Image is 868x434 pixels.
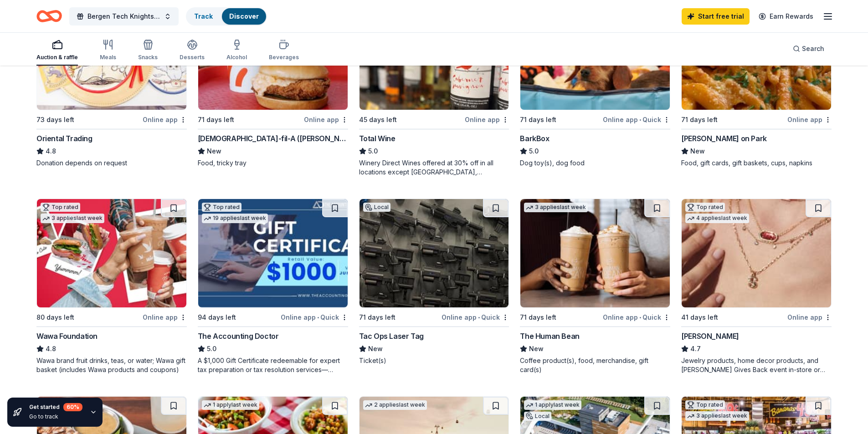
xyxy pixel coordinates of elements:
div: Snacks [138,54,158,61]
button: Desserts [180,36,205,66]
div: Online app Quick [603,114,670,125]
img: Image for The Accounting Doctor [198,199,348,307]
div: 60 % [63,403,82,411]
div: 73 days left [36,114,74,125]
div: [PERSON_NAME] [681,331,739,342]
a: Image for Total WineTop rated4 applieslast week45 days leftOnline appTotal Wine5.0Winery Direct W... [359,1,509,177]
div: Top rated [202,203,241,212]
div: Online app [787,114,832,125]
div: 94 days left [198,312,236,323]
div: 80 days left [36,312,74,323]
button: Auction & raffle [36,36,78,66]
div: BarkBox [520,133,549,144]
span: • [639,314,641,321]
div: The Accounting Doctor [198,331,279,342]
span: New [690,146,705,157]
div: [DEMOGRAPHIC_DATA]-fil-A ([PERSON_NAME]) [198,133,348,144]
span: 4.8 [46,343,56,354]
a: Image for The Accounting DoctorTop rated19 applieslast week94 days leftOnline app•QuickThe Accoun... [198,199,348,374]
span: Search [802,43,824,54]
a: Earn Rewards [753,8,819,25]
div: Food, tricky tray [198,158,348,168]
span: New [529,343,544,354]
div: 3 applies last week [41,214,104,223]
button: Bergen Tech Knights Softball [69,7,179,26]
div: A $1,000 Gift Certificate redeemable for expert tax preparation or tax resolution services—recipi... [198,356,348,374]
img: Image for Tac Ops Laser Tag [360,199,509,307]
span: • [478,314,480,321]
div: 71 days left [681,114,718,125]
div: Get started [29,403,82,411]
a: Discover [229,12,259,20]
div: Online app Quick [281,311,348,323]
div: Total Wine [359,133,395,144]
div: Dog toy(s), dog food [520,158,670,168]
div: Wawa brand fruit drinks, teas, or water; Wawa gift basket (includes Wawa products and coupons) [36,356,187,374]
div: Desserts [180,54,205,61]
div: 45 days left [359,114,397,125]
div: Local [363,203,390,212]
div: 3 applies last week [524,203,588,212]
div: 2 applies last week [363,400,427,410]
span: 4.7 [690,343,701,354]
div: 1 apply last week [524,400,581,410]
div: 3 applies last week [685,411,749,421]
div: Top rated [685,203,725,212]
div: Jewelry products, home decor products, and [PERSON_NAME] Gives Back event in-store or online (or ... [681,356,832,374]
button: Beverages [269,36,299,66]
div: Winery Direct Wines offered at 30% off in all locations except [GEOGRAPHIC_DATA], [GEOGRAPHIC_DAT... [359,158,509,177]
span: 5.0 [207,343,216,354]
span: 5.0 [529,146,539,157]
div: 71 days left [520,312,556,323]
div: 71 days left [359,312,395,323]
button: Snacks [138,36,158,66]
div: Food, gift cards, gift baskets, cups, napkins [681,158,832,168]
a: Track [194,12,213,20]
div: Online app [465,114,509,125]
div: 41 days left [681,312,718,323]
span: 5.0 [368,146,378,157]
a: Image for Chick-fil-A (Ramsey)Local71 days leftOnline app[DEMOGRAPHIC_DATA]-fil-A ([PERSON_NAME])... [198,1,348,168]
a: Image for Kendra ScottTop rated4 applieslast week41 days leftOnline app[PERSON_NAME]4.7Jewelry pr... [681,199,832,374]
div: Local [524,412,551,421]
img: Image for Wawa Foundation [37,199,186,307]
button: Meals [100,36,116,66]
div: Beverages [269,54,299,61]
button: TrackDiscover [186,7,267,26]
div: [PERSON_NAME] on Park [681,133,767,144]
div: Online app [787,311,832,323]
div: Top rated [685,400,725,409]
div: Online app Quick [603,311,670,323]
span: Bergen Tech Knights Softball [87,11,160,22]
img: Image for The Human Bean [520,199,670,307]
div: Online app [143,311,187,323]
div: Auction & raffle [36,54,78,61]
div: Ticket(s) [359,356,509,365]
span: New [207,146,221,157]
img: Image for Kendra Scott [682,199,831,307]
button: Search [786,40,832,58]
a: Start free trial [682,8,750,25]
div: Go to track [29,413,82,420]
a: Image for BarkBoxTop rated13 applieslast week71 days leftOnline app•QuickBarkBox5.0Dog toy(s), do... [520,1,670,168]
span: New [368,343,383,354]
a: Image for Tac Ops Laser TagLocal71 days leftOnline app•QuickTac Ops Laser TagNewTicket(s) [359,199,509,365]
a: Image for Oriental TradingTop rated8 applieslast week73 days leftOnline appOriental Trading4.8Don... [36,1,187,168]
div: 4 applies last week [685,214,749,223]
span: • [639,116,641,123]
div: Coffee product(s), food, merchandise, gift card(s) [520,356,670,374]
a: Image for The Human Bean3 applieslast week71 days leftOnline app•QuickThe Human BeanNewCoffee pro... [520,199,670,374]
span: • [317,314,319,321]
div: Tac Ops Laser Tag [359,331,424,342]
a: Image for Wawa FoundationTop rated3 applieslast week80 days leftOnline appWawa Foundation4.8Wawa ... [36,199,187,374]
div: The Human Bean [520,331,579,342]
div: 71 days left [198,114,234,125]
div: 19 applies last week [202,214,268,223]
button: Alcohol [226,36,247,66]
span: 4.8 [46,146,56,157]
a: Home [36,5,62,27]
div: Meals [100,54,116,61]
div: Alcohol [226,54,247,61]
div: Online app [304,114,348,125]
div: Online app Quick [442,311,509,323]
